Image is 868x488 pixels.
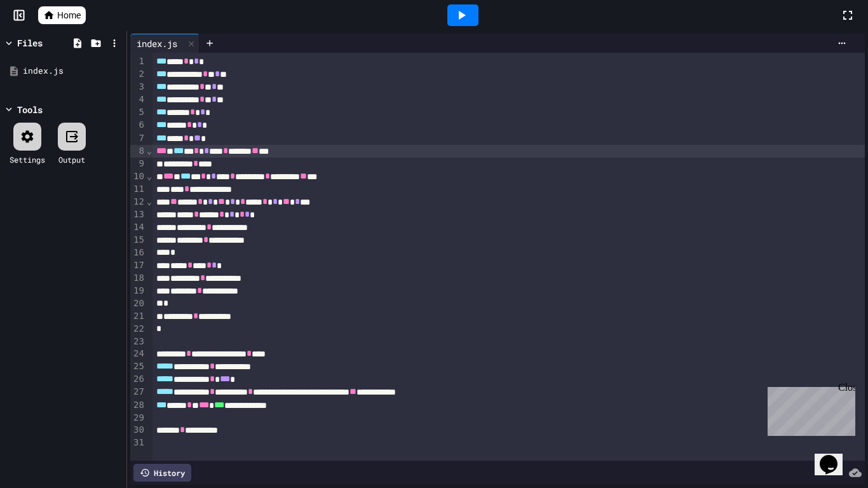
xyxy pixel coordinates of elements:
div: 20 [130,297,146,310]
span: Fold line [146,146,153,156]
div: 1 [130,55,146,68]
a: Home [38,6,86,24]
div: 17 [130,259,146,272]
div: 3 [130,81,146,93]
div: 5 [130,106,146,119]
div: 18 [130,272,146,285]
iframe: chat widget [763,382,855,436]
div: 27 [130,386,146,398]
div: 2 [130,68,146,81]
div: History [133,464,191,482]
div: 31 [130,437,146,449]
div: 26 [130,373,146,386]
div: 4 [130,93,146,106]
div: Output [58,154,85,165]
div: 13 [130,208,146,221]
span: Fold line [146,171,153,181]
div: 19 [130,285,146,297]
div: 8 [130,145,146,158]
div: 9 [130,158,146,170]
div: 23 [130,335,146,348]
div: Tools [17,103,43,116]
div: 12 [130,196,146,208]
div: index.js [130,34,200,53]
span: Home [57,9,81,22]
span: Fold line [146,196,153,207]
div: 10 [130,170,146,183]
div: 7 [130,132,146,145]
div: index.js [23,65,122,78]
div: 6 [130,119,146,132]
div: 11 [130,183,146,196]
div: 29 [130,412,146,424]
div: 14 [130,221,146,234]
div: 21 [130,310,146,323]
div: 15 [130,234,146,247]
div: 28 [130,399,146,412]
div: Settings [10,154,45,165]
div: 22 [130,323,146,335]
div: Files [17,36,43,50]
div: index.js [130,37,184,50]
div: 25 [130,360,146,373]
div: Chat with us now!Close [5,5,88,81]
div: 16 [130,247,146,259]
iframe: chat widget [815,437,855,475]
div: 24 [130,348,146,360]
div: 30 [130,424,146,437]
